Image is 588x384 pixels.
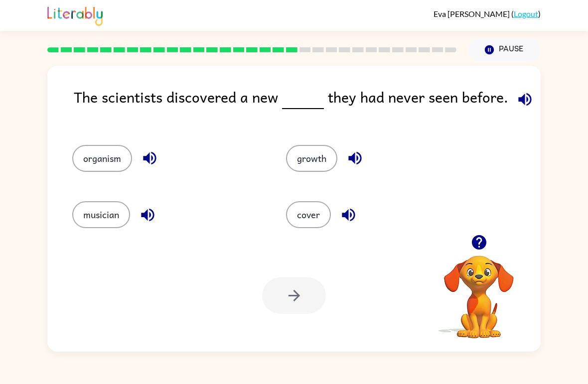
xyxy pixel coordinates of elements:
[286,145,337,172] button: growth
[47,4,103,26] img: Literably
[434,9,511,18] span: Eva [PERSON_NAME]
[468,38,541,61] button: Pause
[514,9,538,18] a: Logout
[429,240,529,340] video: Your browser must support playing .mp4 files to use Literably. Please try using another browser.
[286,201,331,228] button: cover
[74,86,541,125] div: The scientists discovered a new they had never seen before.
[72,145,132,172] button: organism
[72,201,130,228] button: musician
[434,9,541,18] div: ( )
